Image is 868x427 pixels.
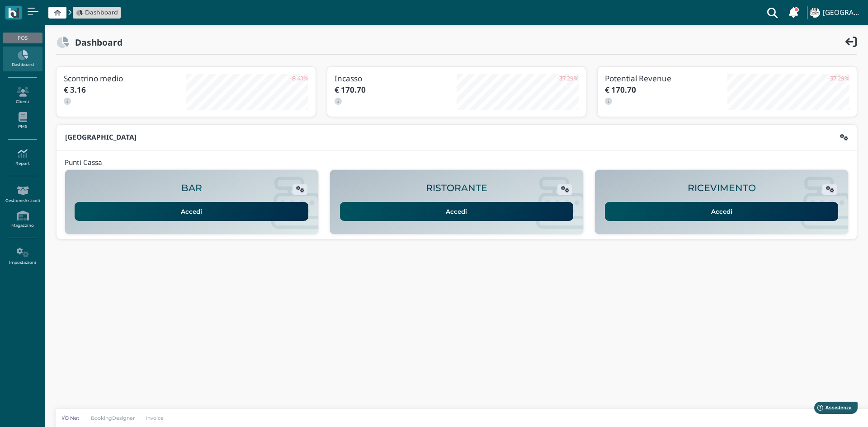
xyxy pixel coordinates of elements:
h2: RICEVIMENTO [688,183,756,193]
h3: Potential Revenue [605,74,727,83]
span: Dashboard [85,8,118,17]
b: € 170.70 [605,84,636,95]
a: ... [GEOGRAPHIC_DATA] [808,2,863,23]
a: Accedi [75,202,308,221]
span: Assistenza [27,7,60,14]
h2: Dashboard [69,38,123,47]
img: logo [8,8,19,18]
h3: Scontrino medio [64,74,186,83]
a: Accedi [340,202,574,221]
h4: [GEOGRAPHIC_DATA] [823,9,863,17]
h2: RISTORANTE [426,183,487,193]
a: Gestione Articoli [3,182,42,207]
b: [GEOGRAPHIC_DATA] [65,132,137,142]
h4: Punti Cassa [65,159,102,167]
h2: BAR [181,183,202,193]
a: Impostazioni [3,244,42,269]
iframe: Help widget launcher [804,399,860,419]
a: Magazzino [3,207,42,232]
div: POS [3,33,42,43]
img: ... [810,8,820,18]
a: Dashboard [76,8,118,17]
h3: Incasso [335,74,457,83]
b: € 3.16 [64,84,86,95]
a: Clienti [3,83,42,108]
b: € 170.70 [335,84,366,95]
a: Dashboard [3,47,42,71]
a: Accedi [605,202,839,221]
a: Report [3,145,42,170]
a: PMS [3,108,42,133]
